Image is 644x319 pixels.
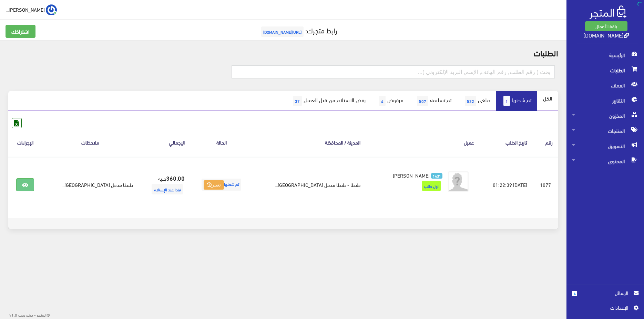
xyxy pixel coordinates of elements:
span: الرئيسية [572,47,638,63]
span: 4 [379,96,386,106]
img: ... [46,4,57,15]
span: 532 [465,96,476,106]
th: الإجراءات [8,128,42,157]
a: ملغي532 [457,91,496,111]
a: اﻹعدادات [572,304,638,315]
a: رابط متجرك:[URL][DOMAIN_NAME] [259,24,337,36]
span: 1431 [431,173,442,179]
div: © [3,310,50,319]
span: التسويق [572,138,638,153]
input: بحث ( رقم الطلب, رقم الهاتف, الإسم, البريد اﻹلكتروني )... [232,65,555,78]
th: رقم [533,128,559,157]
span: 37 [293,96,302,106]
span: الطلبات [572,63,638,78]
a: 4 الرسائل [572,289,638,304]
strong: 360.00 [166,173,185,182]
a: المخزون [566,108,644,123]
a: العملاء [566,78,644,93]
a: باقة الأعمال [585,21,627,31]
th: المدينة / المحافظة [253,128,366,157]
span: [PERSON_NAME]... [6,5,45,14]
a: الرئيسية [566,47,644,63]
th: ملاحظات [42,128,138,157]
a: تم تسليمه507 [409,91,457,111]
img: avatar.png [448,171,469,192]
span: - صنع بحب v1.0 [9,311,36,318]
span: التقارير [572,93,638,108]
span: المخزون [572,108,638,123]
h2: الطلبات [8,48,558,57]
span: 1 [503,96,510,106]
button: تغيير [204,180,224,190]
a: التقارير [566,93,644,108]
span: العملاء [572,78,638,93]
th: تاريخ الطلب [480,128,533,157]
th: عميل [366,128,480,157]
a: تم شحنها1 [496,91,537,111]
td: جنيه [139,157,190,212]
strong: المتجر [37,311,47,318]
a: [DOMAIN_NAME] [583,30,629,40]
a: المحتوى [566,153,644,169]
span: [URL][DOMAIN_NAME] [261,26,304,37]
td: [DATE] 01:22:39 [480,157,533,212]
a: الكل [537,91,558,105]
td: طنطا - طنطا مدخل [GEOGRAPHIC_DATA]... [253,157,366,212]
span: 4 [572,291,577,296]
span: تم شحنها [202,179,241,191]
th: اﻹجمالي [139,128,190,157]
img: . [590,6,626,19]
span: 507 [417,96,428,106]
span: اول طلب [422,181,441,191]
span: نقدا عند الإستلام [152,184,183,194]
span: المنتجات [572,123,638,138]
span: المحتوى [572,153,638,169]
td: طنطا مدخل [GEOGRAPHIC_DATA]... [42,157,138,212]
td: 1077 [533,157,559,212]
span: [PERSON_NAME] [393,170,430,180]
a: ... [PERSON_NAME]... [6,4,57,15]
a: اشتراكك [6,25,35,38]
a: رفض الاستلام من قبل العميل37 [285,91,371,111]
a: 1431 [PERSON_NAME] [377,171,442,179]
a: الطلبات [566,63,644,78]
a: مرفوض4 [371,91,409,111]
span: الرسائل [583,289,628,297]
th: الحالة [190,128,253,157]
span: اﻹعدادات [577,304,628,311]
a: المنتجات [566,123,644,138]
